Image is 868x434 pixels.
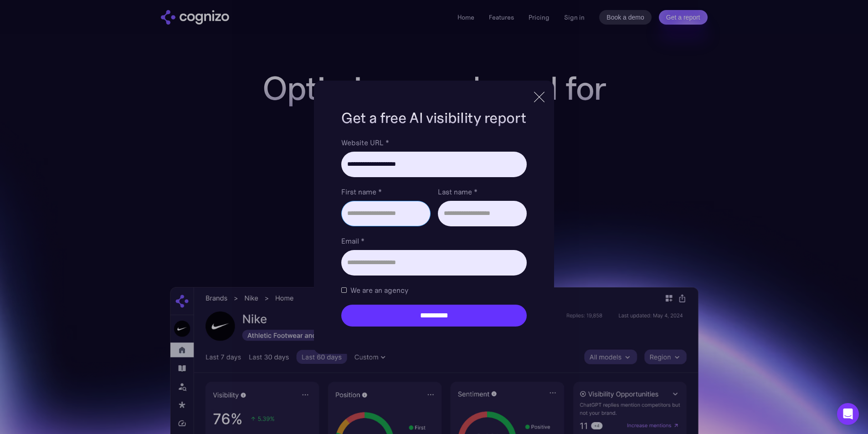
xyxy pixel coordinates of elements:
div: Open Intercom Messenger [837,403,859,425]
label: Last name * [438,186,527,197]
label: First name * [341,186,430,197]
form: Brand Report Form [341,137,526,327]
label: Email * [341,235,526,246]
label: Website URL * [341,137,526,148]
h1: Get a free AI visibility report [341,108,526,128]
span: We are an agency [350,285,408,296]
